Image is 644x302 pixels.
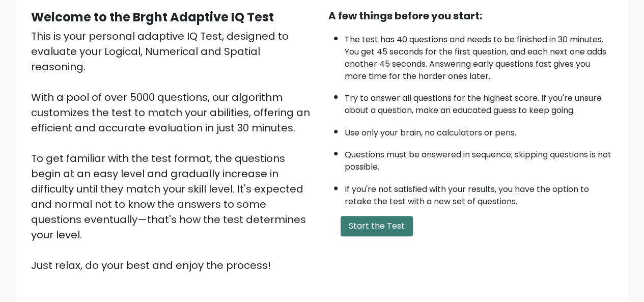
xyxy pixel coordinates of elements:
li: Use only your brain, no calculators or pens. [345,122,613,139]
div: A few things before you start: [328,8,613,23]
li: Questions must be answered in sequence; skipping questions is not possible. [345,144,613,173]
li: Try to answer all questions for the highest score. If you're unsure about a question, make an edu... [345,87,613,117]
div: This is your personal adaptive IQ Test, designed to evaluate your Logical, Numerical and Spatial ... [31,29,316,273]
li: If you're not satisfied with your results, you have the option to retake the test with a new set ... [345,178,613,208]
b: Welcome to the Brght Adaptive IQ Test [31,9,274,25]
button: Start the Test [341,216,413,236]
li: The test has 40 questions and needs to be finished in 30 minutes. You get 45 seconds for the firs... [345,29,613,83]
